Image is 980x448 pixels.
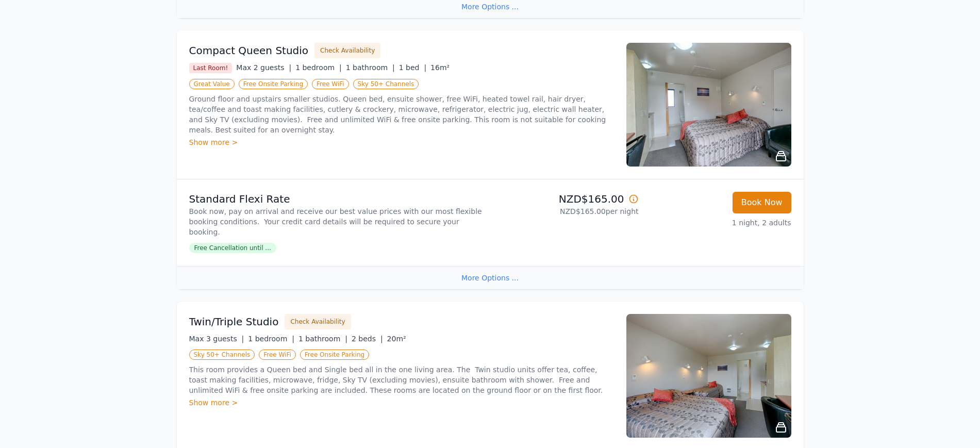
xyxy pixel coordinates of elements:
[352,335,383,343] span: 2 beds |
[189,243,276,253] span: Free Cancellation until ...
[285,314,351,329] button: Check Availability
[346,63,395,72] span: 1 bathroom |
[733,192,791,213] button: Book Now
[189,43,309,58] h3: Compact Queen Studio
[189,94,614,135] p: Ground floor and upstairs smaller studios. Queen bed, ensuite shower, free WiFi, heated towel rai...
[353,79,419,89] span: Sky 50+ Channels
[314,43,380,58] button: Check Availability
[312,79,349,89] span: Free WiFi
[189,397,614,408] div: Show more >
[189,192,486,206] p: Standard Flexi Rate
[647,218,791,228] p: 1 night, 2 adults
[189,79,235,89] span: Great Value
[430,63,450,72] span: 16m²
[248,335,294,343] span: 1 bedroom |
[298,335,347,343] span: 1 bathroom |
[236,63,291,72] span: Max 2 guests |
[189,206,486,237] p: Book now, pay on arrival and receive our best value prices with our most flexible booking conditi...
[177,266,804,289] div: More Options ...
[189,335,244,343] span: Max 3 guests |
[300,350,369,360] span: Free Onsite Parking
[494,192,639,206] p: NZD$165.00
[259,350,296,360] span: Free WiFi
[295,63,342,72] span: 1 bedroom |
[399,63,426,72] span: 1 bed |
[239,79,308,89] span: Free Onsite Parking
[189,137,614,147] div: Show more >
[189,63,232,73] span: Last Room!
[494,206,639,217] p: NZD$165.00 per night
[189,350,255,360] span: Sky 50+ Channels
[189,364,614,395] p: This room provides a Queen bed and Single bed all in the one living area. The Twin studio units o...
[189,314,279,329] h3: Twin/Triple Studio
[387,335,406,343] span: 20m²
